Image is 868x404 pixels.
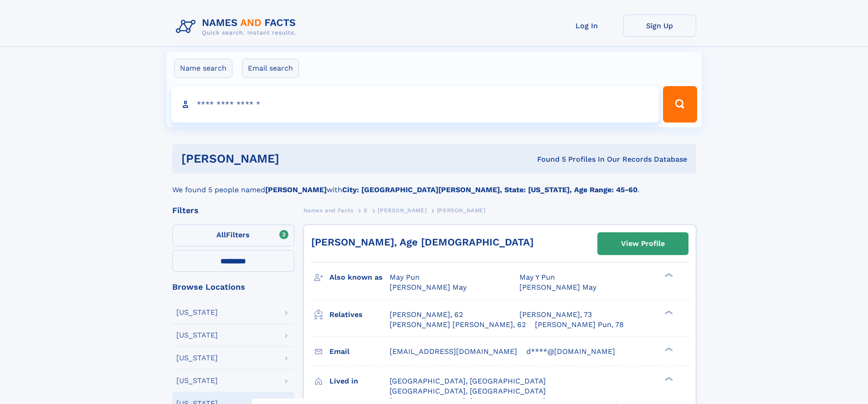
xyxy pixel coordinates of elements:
[176,332,218,339] div: [US_STATE]
[181,153,408,164] h1: [PERSON_NAME]
[172,206,294,215] div: Filters
[329,307,390,322] h3: Relatives
[364,205,368,216] a: S
[242,59,299,78] label: Email search
[342,185,637,194] b: City: [GEOGRAPHIC_DATA][PERSON_NAME], State: [US_STATE], Age Range: 45-60
[623,15,696,37] a: Sign Up
[176,377,218,384] div: [US_STATE]
[390,347,517,356] span: [EMAIL_ADDRESS][DOMAIN_NAME]
[390,377,546,385] span: [GEOGRAPHIC_DATA], [GEOGRAPHIC_DATA]
[311,236,534,248] a: [PERSON_NAME], Age [DEMOGRAPHIC_DATA]
[663,86,697,123] button: Search Button
[378,207,426,214] span: [PERSON_NAME]
[663,346,673,352] div: ❯
[329,344,390,359] h3: Email
[216,230,226,239] span: All
[329,270,390,285] h3: Also known as
[519,310,592,320] a: [PERSON_NAME], 73
[174,59,232,78] label: Name search
[329,373,390,389] h3: Lived in
[171,86,659,123] input: search input
[390,320,526,330] a: [PERSON_NAME] [PERSON_NAME], 62
[176,354,218,362] div: [US_STATE]
[390,273,420,281] span: May Pun
[550,15,623,37] a: Log In
[378,205,426,216] a: [PERSON_NAME]
[172,174,696,195] div: We found 5 people named with .
[172,283,294,291] div: Browse Locations
[390,283,467,291] span: [PERSON_NAME] May
[172,225,294,246] label: Filters
[663,272,673,278] div: ❯
[598,233,688,255] a: View Profile
[663,309,673,315] div: ❯
[519,273,555,281] span: May Y Pun
[535,320,624,330] a: [PERSON_NAME] Pun, 78
[408,154,687,164] div: Found 5 Profiles In Our Records Database
[364,207,368,214] span: S
[519,283,596,291] span: [PERSON_NAME] May
[303,205,354,216] a: Names and Facts
[390,310,463,320] a: [PERSON_NAME], 62
[172,15,303,39] img: Logo Names and Facts
[437,207,486,214] span: [PERSON_NAME]
[663,376,673,382] div: ❯
[621,233,665,254] div: View Profile
[390,387,546,395] span: [GEOGRAPHIC_DATA], [GEOGRAPHIC_DATA]
[176,309,218,316] div: [US_STATE]
[265,185,327,194] b: [PERSON_NAME]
